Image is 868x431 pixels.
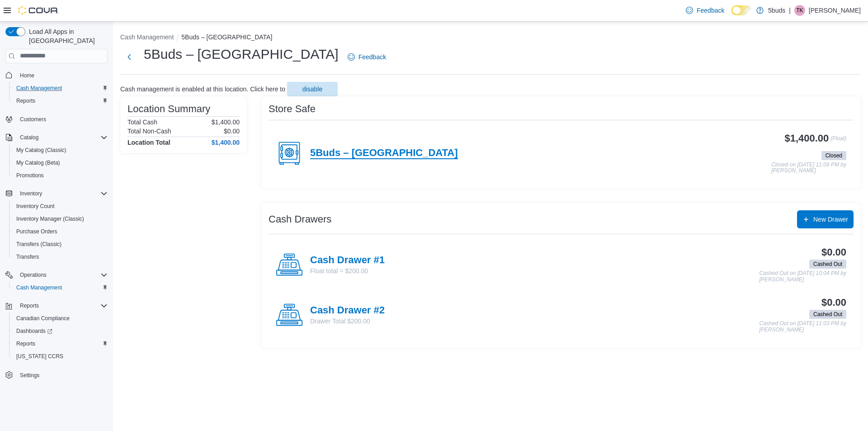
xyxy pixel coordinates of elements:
a: Settings [16,370,43,381]
h4: Cash Drawer #2 [310,305,385,317]
span: Load All Apps in [GEOGRAPHIC_DATA] [25,27,108,45]
p: Drawer Total $200.00 [310,317,385,326]
span: Home [20,72,34,79]
p: | [789,5,791,16]
span: Cash Management [13,83,108,94]
nav: An example of EuiBreadcrumbs [120,33,861,43]
button: Inventory Count [9,200,111,213]
span: My Catalog (Classic) [13,145,108,156]
button: Operations [2,269,111,281]
span: Inventory [20,190,42,197]
span: Canadian Compliance [16,315,70,322]
span: Purchase Orders [13,226,108,237]
span: Cash Management [16,284,62,291]
p: Cashed Out on [DATE] 11:03 PM by [PERSON_NAME] [759,321,846,333]
p: $0.00 [224,128,240,135]
span: New Drawer [813,215,848,224]
span: Customers [20,116,46,123]
img: Cova [18,6,59,15]
button: Reports [2,299,111,312]
span: Catalog [20,134,38,141]
button: Inventory [16,188,46,199]
button: Cash Management [9,281,111,294]
span: Inventory Manager (Classic) [13,213,108,224]
button: disable [287,82,338,96]
h3: $1,400.00 [785,133,829,144]
span: Reports [13,95,108,106]
a: Promotions [13,170,47,181]
span: Transfers [13,251,108,262]
span: Purchase Orders [16,228,57,235]
p: Float total = $200.00 [310,266,385,275]
p: 5buds [768,5,785,16]
span: Feedback [359,52,386,62]
button: Reports [16,300,42,311]
span: Reports [16,300,108,311]
p: $1,400.00 [212,118,240,126]
span: Cash Management [16,85,62,92]
span: Closed [821,151,846,160]
button: Cash Management [120,33,174,41]
span: Transfers (Classic) [13,239,108,250]
h3: $0.00 [821,297,846,308]
span: Washington CCRS [13,351,108,362]
span: My Catalog (Beta) [16,159,60,166]
span: Cashed Out [813,260,842,268]
p: Cashed Out on [DATE] 10:04 PM by [PERSON_NAME] [759,270,846,283]
button: Settings [2,368,111,381]
span: Cashed Out [813,310,842,318]
a: Transfers (Classic) [13,239,65,250]
a: Home [16,70,38,81]
button: Transfers [9,251,111,263]
a: My Catalog (Classic) [13,145,70,156]
span: Transfers (Classic) [16,241,61,248]
button: Cash Management [9,82,111,95]
button: New Drawer [797,210,854,228]
button: Operations [16,270,50,280]
a: Cash Management [13,83,66,94]
button: Reports [9,95,111,107]
span: Reports [16,340,35,347]
span: Operations [16,270,108,280]
button: My Catalog (Classic) [9,144,111,156]
span: My Catalog (Beta) [13,157,108,168]
button: Catalog [16,132,42,143]
span: Inventory Count [16,203,55,210]
button: Catalog [2,131,111,144]
h6: Total Non-Cash [127,128,171,135]
p: Closed on [DATE] 11:09 PM by [PERSON_NAME] [771,162,846,174]
h1: 5Buds – [GEOGRAPHIC_DATA] [144,45,339,63]
button: Inventory Manager (Classic) [9,213,111,225]
span: Feedback [697,6,724,15]
span: My Catalog (Classic) [16,147,66,154]
span: Transfers [16,253,39,260]
button: [US_STATE] CCRS [9,350,111,363]
h4: $1,400.00 [212,139,240,146]
span: Inventory Manager (Classic) [16,215,84,223]
h4: Cash Drawer #1 [310,255,385,266]
span: Dark Mode [731,15,732,16]
a: Purchase Orders [13,226,61,237]
span: Cash Management [13,282,108,293]
a: Cash Management [13,282,66,293]
a: Feedback [344,48,390,66]
nav: Complex example [5,65,108,405]
button: Transfers (Classic) [9,238,111,251]
h3: Cash Drawers [269,214,331,225]
button: Canadian Compliance [9,312,111,325]
h3: $0.00 [821,247,846,258]
a: Customers [16,114,50,125]
input: Dark Mode [731,5,752,15]
span: Operations [20,271,47,279]
p: Cash management is enabled at this location. Click here to [120,85,285,93]
span: Catalog [16,132,108,143]
div: Toni Kytwayhat [794,5,805,16]
a: Feedback [682,1,728,19]
span: Canadian Compliance [13,313,108,324]
a: Inventory Manager (Classic) [13,213,88,224]
h3: Location Summary [127,104,210,114]
button: 5Buds – [GEOGRAPHIC_DATA] [181,33,272,41]
span: disable [302,85,322,94]
button: Purchase Orders [9,225,111,238]
h4: 5Buds – [GEOGRAPHIC_DATA] [310,147,458,159]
